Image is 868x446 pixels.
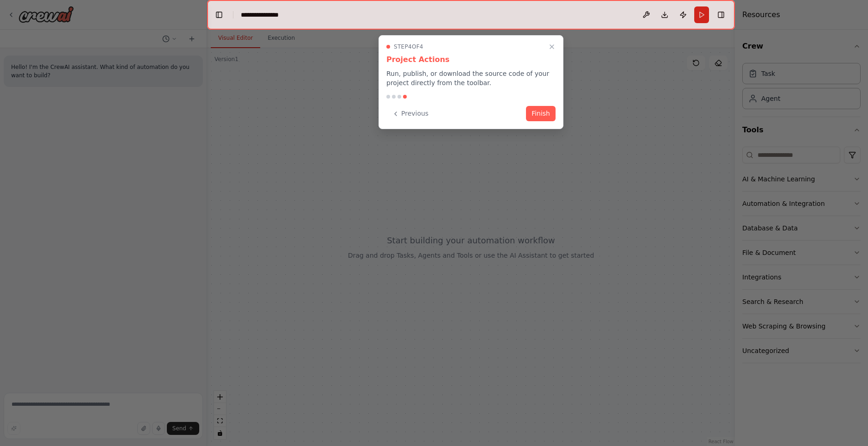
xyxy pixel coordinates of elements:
[386,106,434,121] button: Previous
[394,43,423,50] span: Step 4 of 4
[386,54,556,65] h3: Project Actions
[213,8,226,21] button: Hide left sidebar
[386,69,556,87] p: Run, publish, or download the source code of your project directly from the toolbar.
[546,41,557,52] button: Close walkthrough
[526,106,556,121] button: Finish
